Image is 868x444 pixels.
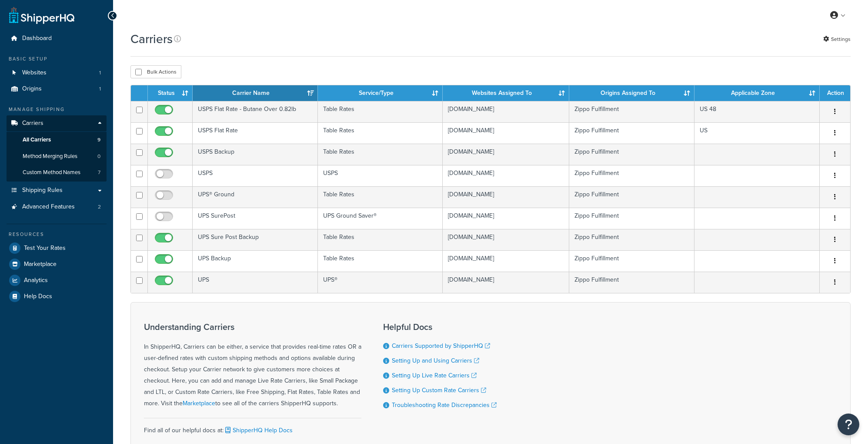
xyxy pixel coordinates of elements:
button: Bulk Actions [130,65,181,78]
span: 9 [97,136,100,144]
li: Carriers [7,115,107,182]
td: Table Rates [318,250,443,272]
a: Marketplace [183,399,215,408]
span: All Carriers [23,136,51,144]
a: ShipperHQ Help Docs [224,426,293,435]
td: USPS Backup [193,144,318,165]
a: Websites 1 [7,65,107,81]
td: USPS [318,165,443,186]
a: Dashboard [7,30,107,47]
li: Method Merging Rules [7,148,107,165]
div: In ShipperHQ, Carriers can be either, a service that provides real-time rates OR a user-defined r... [144,322,361,409]
th: Service/Type: activate to sort column ascending [318,85,443,101]
a: Carriers Supported by ShipperHQ [392,341,490,350]
a: Carriers [7,115,107,131]
a: Setting Up Custom Rate Carriers [392,386,486,395]
span: Websites [22,69,47,77]
span: Shipping Rules [22,187,63,194]
td: Zippo Fulfillment [569,165,694,186]
td: Zippo Fulfillment [569,229,694,250]
td: UPS Backup [193,250,318,272]
td: US [694,122,820,144]
td: [DOMAIN_NAME] [443,122,569,144]
td: Table Rates [318,122,443,144]
td: [DOMAIN_NAME] [443,208,569,229]
td: [DOMAIN_NAME] [443,101,569,122]
a: Advanced Features 2 [7,199,107,215]
a: All Carriers 9 [7,132,107,148]
span: 1 [99,85,101,93]
span: Dashboard [22,35,52,42]
td: [DOMAIN_NAME] [443,165,569,186]
th: Origins Assigned To: activate to sort column ascending [569,85,694,101]
td: UPS SurePost [193,208,318,229]
td: [DOMAIN_NAME] [443,250,569,272]
button: Open Resource Center [838,414,859,435]
td: UPS Ground Saver® [318,208,443,229]
td: US 48 [694,101,820,122]
a: Troubleshooting Rate Discrepancies [392,400,497,410]
span: Marketplace [24,261,57,268]
td: [DOMAIN_NAME] [443,186,569,208]
td: [DOMAIN_NAME] [443,229,569,250]
th: Action [820,85,850,101]
span: Method Merging Rules [23,153,77,160]
td: UPS® Ground [193,186,318,208]
td: Zippo Fulfillment [569,186,694,208]
a: Settings [823,33,851,45]
td: Zippo Fulfillment [569,250,694,272]
a: Help Docs [7,289,107,304]
div: Find all of our helpful docs at: [144,418,361,436]
td: [DOMAIN_NAME] [443,272,569,293]
td: USPS Flat Rate [193,122,318,144]
a: Method Merging Rules 0 [7,148,107,165]
td: [DOMAIN_NAME] [443,144,569,165]
a: Setting Up and Using Carriers [392,356,479,365]
a: Analytics [7,272,107,288]
a: Origins 1 [7,81,107,97]
td: UPS® [318,272,443,293]
td: Table Rates [318,186,443,208]
h3: Understanding Carriers [144,322,361,332]
span: Custom Method Names [23,169,80,176]
div: Manage Shipping [7,106,107,113]
td: UPS Sure Post Backup [193,229,318,250]
li: Advanced Features [7,199,107,215]
span: Test Your Rates [24,245,66,252]
span: Carriers [22,120,43,127]
h3: Helpful Docs [383,322,497,332]
li: Websites [7,65,107,81]
a: Test Your Rates [7,240,107,256]
div: Resources [7,231,107,238]
td: Zippo Fulfillment [569,272,694,293]
td: Zippo Fulfillment [569,101,694,122]
td: Zippo Fulfillment [569,122,694,144]
a: Marketplace [7,256,107,272]
td: Zippo Fulfillment [569,208,694,229]
span: Advanced Features [22,203,75,211]
div: Basic Setup [7,55,107,63]
td: Table Rates [318,101,443,122]
li: Custom Method Names [7,165,107,181]
td: UPS [193,272,318,293]
span: Analytics [24,277,48,284]
span: 2 [98,203,101,211]
td: USPS [193,165,318,186]
th: Websites Assigned To: activate to sort column ascending [443,85,569,101]
li: All Carriers [7,132,107,148]
a: ShipperHQ Home [9,7,74,24]
span: Origins [22,85,42,93]
td: USPS Flat Rate - Butane Over 0.82lb [193,101,318,122]
span: 0 [97,153,100,160]
td: Table Rates [318,229,443,250]
th: Status: activate to sort column ascending [148,85,193,101]
h1: Carriers [130,30,173,47]
a: Custom Method Names 7 [7,165,107,181]
li: Origins [7,81,107,97]
td: Table Rates [318,144,443,165]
